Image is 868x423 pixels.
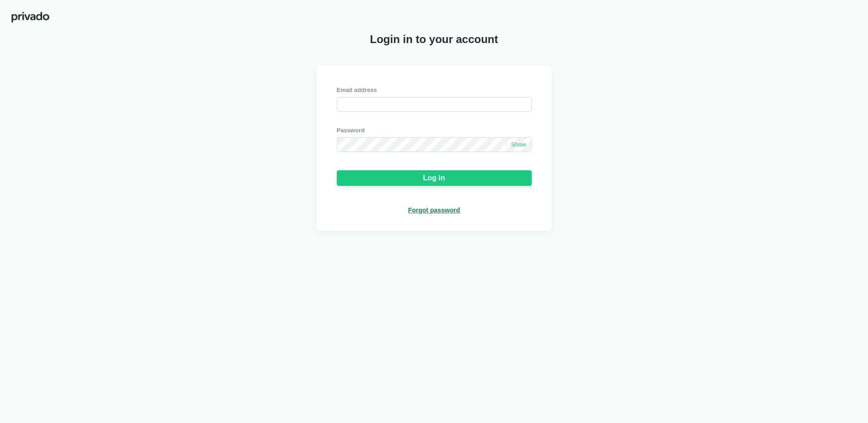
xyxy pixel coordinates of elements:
[337,126,532,135] div: Password
[370,33,498,46] span: Login in to your account
[408,206,460,214] a: Forgot password
[511,141,526,149] span: Show
[337,86,532,94] div: Email address
[337,170,532,186] button: Log in
[423,174,445,182] div: Log in
[11,11,50,23] img: privado-logo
